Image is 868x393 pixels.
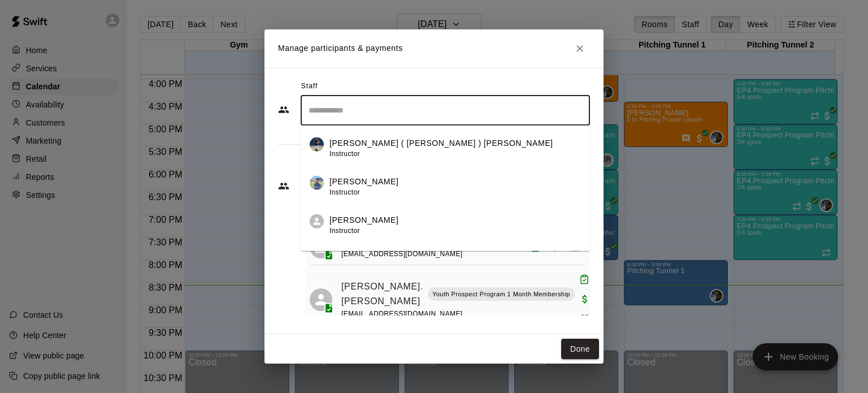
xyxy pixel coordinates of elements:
span: Instructor [329,226,360,234]
span: Instructor [329,188,360,196]
a: [PERSON_NAME]. [PERSON_NAME] [341,279,423,308]
p: Youth Prospect Program 1 Month Membership [432,290,570,299]
p: [PERSON_NAME] ( [PERSON_NAME] ) [PERSON_NAME] [329,137,553,149]
span: Instructor [329,149,360,157]
div: Andrew Castano [310,214,324,228]
div: Raul. Suriel [310,288,332,311]
img: Cain Ruiz [310,176,324,190]
span: [EMAIL_ADDRESS][DOMAIN_NAME] [341,310,463,318]
p: [PERSON_NAME] [329,214,398,226]
span: [EMAIL_ADDRESS][DOMAIN_NAME] [341,250,463,258]
button: Done [561,339,599,360]
span: Staff [301,77,318,96]
svg: Staff [278,104,289,115]
p: [PERSON_NAME] [329,176,398,188]
p: Manage participants & payments [278,42,403,54]
div: Search staff [301,96,590,126]
span: Paid with Credit [575,293,595,303]
svg: Customers [278,180,289,192]
button: Attended [575,270,594,289]
img: Julio ( Ricky ) Eusebio [310,137,324,152]
button: Close [570,38,590,59]
button: Manage bookings & payment [575,309,595,330]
